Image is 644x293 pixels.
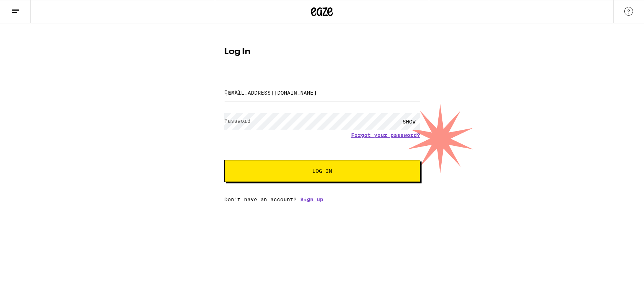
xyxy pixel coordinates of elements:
[17,5,32,12] span: Help
[300,197,323,202] a: Sign up
[224,118,251,124] label: Password
[224,84,420,101] input: Email
[224,89,241,95] label: Email
[224,47,420,56] h1: Log In
[224,160,420,182] button: Log In
[312,168,332,174] span: Log In
[351,132,420,138] a: Forgot your password?
[398,113,420,130] div: SHOW
[224,197,420,202] div: Don't have an account?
